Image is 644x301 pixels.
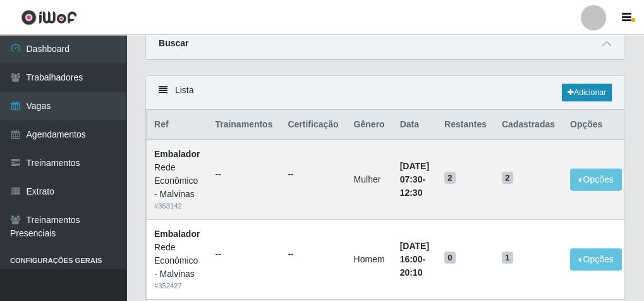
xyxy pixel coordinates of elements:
a: Adicionar [562,84,612,101]
time: [DATE] 07:30 [400,161,429,184]
strong: Embalador [154,229,200,239]
th: Gênero [346,110,392,140]
th: Certificação [280,110,346,140]
div: # 353142 [154,201,200,212]
ul: -- [215,168,272,181]
strong: - [400,241,429,278]
button: Opções [570,169,622,191]
time: [DATE] 16:00 [400,241,429,264]
ul: -- [215,248,272,261]
strong: Buscar [159,38,188,48]
td: Mulher [346,139,392,219]
th: Trainamentos [207,110,280,140]
ul: -- [288,248,338,261]
img: CoreUI Logo [21,10,77,25]
div: Rede Econômico - Malvinas [154,161,200,201]
time: 12:30 [400,188,423,198]
th: Restantes [437,110,494,140]
div: Rede Econômico - Malvinas [154,241,200,281]
th: Opções [562,110,629,140]
th: Cadastradas [494,110,562,140]
div: # 352427 [154,281,200,291]
ul: -- [288,168,338,181]
strong: Embalador [154,149,200,159]
span: 2 [444,172,456,184]
span: 1 [502,252,513,264]
div: Lista [146,76,624,110]
span: 2 [502,172,513,184]
time: 20:10 [400,267,423,278]
strong: - [400,161,429,198]
th: Ref [147,110,208,140]
span: 0 [444,252,456,264]
td: Homem [346,220,392,300]
button: Opções [570,248,622,271]
th: Data [392,110,437,140]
